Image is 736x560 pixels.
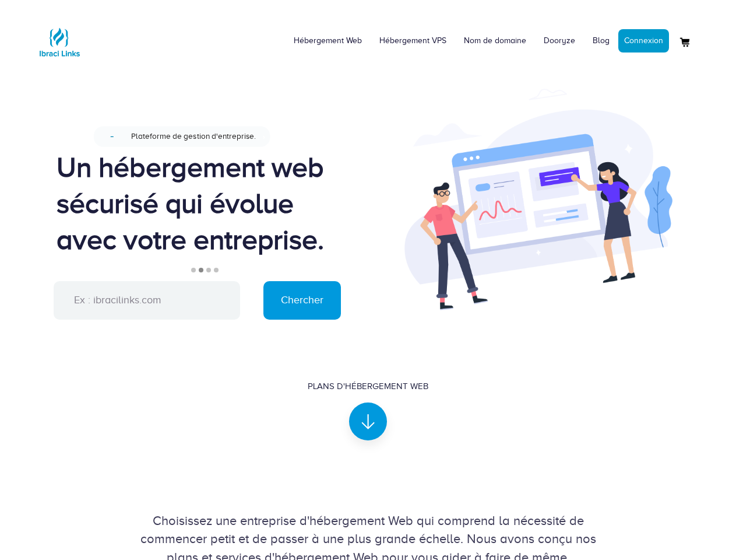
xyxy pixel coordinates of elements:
img: Logo Ibraci Links [36,19,83,65]
a: Logo Ibraci Links [36,9,83,65]
span: Plateforme de gestion d'entreprise. [131,132,255,141]
a: Plans d'hébergement Web [308,380,428,430]
a: Dooryze [535,23,584,58]
input: Chercher [263,281,341,320]
a: Connexion [618,29,669,52]
input: Ex : ibracilinks.com [54,281,240,320]
a: Hébergement Web [285,23,371,58]
a: Nom de domaine [455,23,535,58]
a: NouveauPlateforme de gestion d'entreprise. [93,124,314,149]
div: Plans d'hébergement Web [308,380,428,393]
a: Blog [584,23,618,58]
span: Nouveau [110,136,113,137]
div: Un hébergement web sécurisé qui évolue avec votre entreprise. [57,149,351,258]
a: Hébergement VPS [371,23,455,58]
